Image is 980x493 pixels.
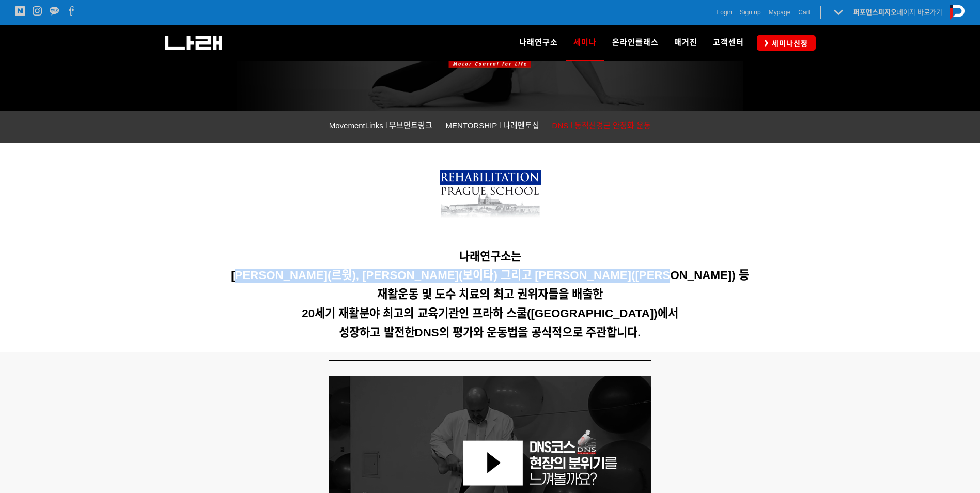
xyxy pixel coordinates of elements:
span: 재활운동 및 도수 치료의 최고 권위자들을 배출한 [377,288,603,301]
a: DNS l 동적신경근 안정화 운동 [552,119,651,135]
a: 온라인클래스 [604,25,666,61]
a: Mypage [769,7,791,18]
span: 나래연구소 [519,38,558,47]
span: 고객센터 [713,38,744,47]
a: MovementLinks l 무브먼트링크 [329,119,433,135]
span: MENTORSHIP l 나래멘토십 [445,121,539,130]
a: 나래연구소 [511,25,566,61]
a: 고객센터 [705,25,752,61]
span: DNS l 동적신경근 안정화 운동 [552,121,651,130]
span: 매거진 [674,38,697,47]
a: 세미나 [566,25,604,61]
span: MovementLinks l 무브먼트링크 [329,121,433,130]
span: DNS의 평가와 운동법을 공식적으로 주관합니다. [415,326,641,339]
span: 세미나 [573,34,597,51]
span: 세미나신청 [769,38,808,49]
a: 매거진 [666,25,705,61]
span: 온라인클래스 [612,38,659,47]
a: 세미나신청 [757,35,816,50]
strong: 퍼포먼스피지오 [853,8,897,16]
img: 7bd3899b73cc6.png [440,170,541,223]
a: MENTORSHIP l 나래멘토십 [445,119,539,135]
a: 퍼포먼스피지오페이지 바로가기 [853,8,942,16]
span: 나래연구소는 [459,250,521,263]
a: Sign up [740,7,761,18]
span: [PERSON_NAME](르윗), [PERSON_NAME](보이타) 그리고 [PERSON_NAME]([PERSON_NAME]) 등 [231,269,749,282]
a: Login [717,7,732,18]
span: 20세기 재활분야 최고의 교육기관인 프라하 스쿨([GEOGRAPHIC_DATA])에서 [302,307,678,320]
a: Cart [798,7,810,18]
span: 성장하고 발전한 [339,326,414,339]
